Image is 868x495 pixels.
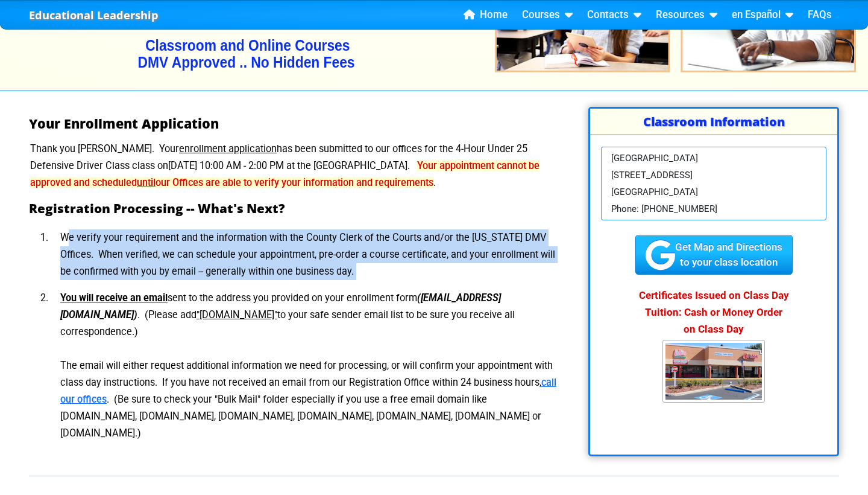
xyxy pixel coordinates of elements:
p: Thank you [PERSON_NAME]. Your has been submitted to our offices for the 4-Hour Under 25 Defensive... [29,141,562,191]
span: [GEOGRAPHIC_DATA] [611,184,698,200]
a: Educational Leadership [29,5,159,25]
a: Get Map and Directionsto your class location [635,248,793,260]
a: Resources [651,6,722,24]
u: "[DOMAIN_NAME]" [197,309,277,321]
li: sent to the address you provided on your enrollment form . (Please add to your safe sender email ... [51,285,562,447]
a: en Español [727,6,798,24]
u: until [137,177,156,188]
img: Tampa Traffic School [662,340,765,403]
span: [DATE] 10:00 AM - 2:00 PM at the [GEOGRAPHIC_DATA]. [168,160,410,171]
a: FAQs [803,6,837,24]
u: enrollment application [179,143,277,155]
strong: Certificates Issued on Class Day Tuition: Cash or Money Order on Class Day [639,289,789,335]
h1: Your Enrollment Application [29,117,562,131]
span: [GEOGRAPHIC_DATA] [611,150,698,167]
a: Contacts [582,6,646,24]
li: We verify your requirement and the information with the County Clerk of the Courts and/or the [US... [51,225,562,285]
span: Phone: [PHONE_NUMBER] [611,200,717,217]
a: Courses [517,6,577,24]
h3: Classroom Information [590,109,837,135]
div: Get Map and Directions to your class location [635,235,793,275]
h2: Registration Processing -- What's Next? [29,201,562,216]
span: [STREET_ADDRESS] [611,167,693,184]
u: You will receive an email [60,292,168,304]
a: Home [459,6,512,24]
